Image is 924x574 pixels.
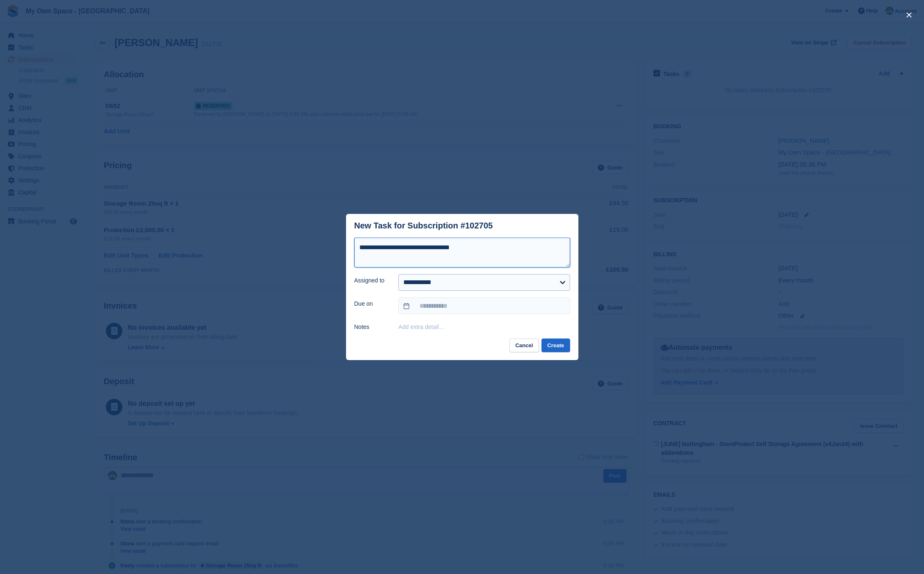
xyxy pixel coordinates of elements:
[354,299,389,308] label: Due on
[354,276,389,285] label: Assigned to
[398,324,444,330] button: Add extra detail…
[902,8,916,22] button: close
[354,221,493,231] div: New Task for Subscription #102705
[510,339,539,352] button: Cancel
[541,339,570,352] button: Create
[354,323,389,331] label: Notes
